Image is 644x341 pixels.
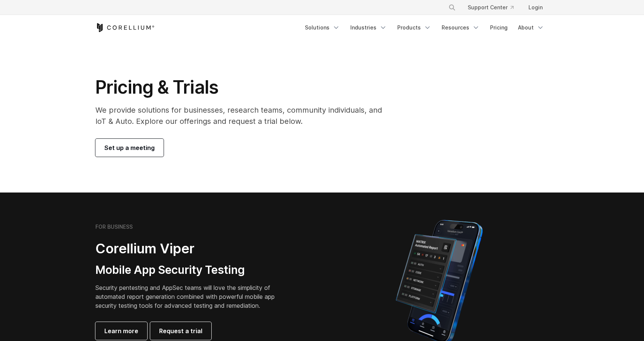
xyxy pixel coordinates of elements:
a: Industries [346,21,391,34]
span: Set up a meeting [104,143,155,152]
h1: Pricing & Trials [95,76,392,98]
h2: Corellium Viper [95,240,286,257]
a: Learn more [95,322,147,340]
button: Search [445,1,459,14]
p: We provide solutions for businesses, research teams, community individuals, and IoT & Auto. Explo... [95,104,392,127]
span: Request a trial [159,326,202,335]
a: Set up a meeting [95,139,164,157]
a: Login [523,1,549,14]
h3: Mobile App Security Testing [95,263,286,277]
a: Support Center [462,1,520,14]
div: Navigation Menu [300,21,549,34]
a: Corellium Home [95,23,155,32]
a: About [514,21,549,34]
a: Products [393,21,436,34]
h6: FOR BUSINESS [95,223,133,230]
span: Learn more [104,326,138,335]
a: Request a trial [150,322,211,340]
a: Resources [437,21,484,34]
a: Solutions [300,21,344,34]
div: Navigation Menu [439,1,549,14]
a: Pricing [486,21,512,34]
p: Security pentesting and AppSec teams will love the simplicity of automated report generation comb... [95,283,286,310]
